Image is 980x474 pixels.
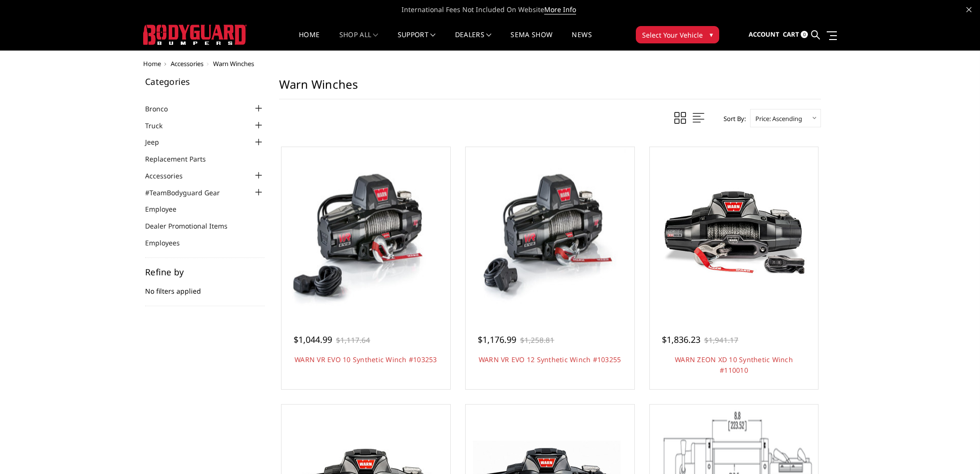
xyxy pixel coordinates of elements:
img: WARN VR EVO 10 Synthetic Winch #103253 [284,149,448,313]
img: WARN VR EVO 12 Synthetic Winch #103255 [468,149,632,313]
a: Account [749,22,779,48]
a: #TeamBodyguard Gear [145,188,232,198]
span: $1,044.99 [294,334,332,345]
span: $1,117.64 [336,335,370,345]
label: Sort By: [718,111,746,126]
span: $1,941.17 [704,335,738,345]
a: Bronco [145,104,180,114]
a: WARN VR EVO 12 Synthetic Winch #103255 WARN VR EVO 12 Synthetic Winch #103255 [468,149,632,313]
span: 0 [801,31,808,38]
a: Cart 0 [783,22,808,48]
a: Employees [145,238,192,248]
div: No filters applied [145,268,265,306]
span: $1,258.81 [520,335,554,345]
a: WARN VR EVO 10 Synthetic Winch #103253 WARN VR EVO 10 Synthetic Winch #103253 [284,149,448,313]
button: Select Your Vehicle [636,26,719,43]
h5: Categories [145,77,265,86]
a: Employee [145,204,188,214]
h1: Warn Winches [279,77,821,99]
a: Dealers [455,31,492,50]
span: Cart [783,30,799,39]
a: WARN ZEON XD 10 Synthetic Winch #110010 [675,355,793,375]
span: Account [749,30,779,39]
span: $1,836.23 [662,334,700,345]
a: News [572,31,591,50]
a: Accessories [171,59,203,68]
a: WARN VR EVO 12 Synthetic Winch #103255 [479,355,621,364]
a: Support [398,31,436,50]
h5: Refine by [145,268,265,276]
a: WARN ZEON XD 10 Synthetic Winch #110010 WARN ZEON XD 10 Synthetic Winch #110010 [652,149,816,313]
a: Dealer Promotional Items [145,221,240,231]
img: BODYGUARD BUMPERS [143,25,247,45]
span: $1,176.99 [478,334,516,345]
a: WARN VR EVO 10 Synthetic Winch #103253 [295,355,437,364]
a: More Info [544,5,576,14]
span: Warn Winches [213,59,254,68]
span: ▾ [710,29,713,40]
a: Home [299,31,320,50]
a: Home [143,59,161,68]
a: shop all [339,31,378,50]
a: Accessories [145,171,195,181]
a: Replacement Parts [145,154,218,164]
span: Select Your Vehicle [642,30,703,40]
a: Truck [145,121,175,131]
a: SEMA Show [510,31,552,50]
a: Jeep [145,137,171,147]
